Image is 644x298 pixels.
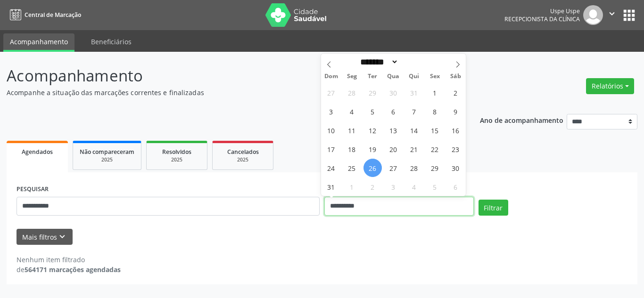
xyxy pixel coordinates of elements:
[446,159,465,177] span: Agosto 30, 2025
[479,200,508,216] button: Filtrar
[153,156,200,163] div: 2025
[446,140,465,158] span: Agosto 23, 2025
[363,177,382,196] span: Setembro 2, 2025
[17,265,121,274] div: de
[583,5,603,25] img: img
[363,159,382,177] span: Agosto 26, 2025
[17,182,49,197] label: PESQUISAR
[504,15,580,23] span: Recepcionista da clínica
[80,156,134,163] div: 2025
[504,7,580,15] div: Uspe Uspe
[586,78,634,94] button: Relatórios
[343,177,361,196] span: Setembro 1, 2025
[405,177,423,196] span: Setembro 4, 2025
[446,121,465,139] span: Agosto 16, 2025
[162,148,191,156] span: Resolvidos
[445,73,466,80] span: Sáb
[219,156,266,163] div: 2025
[363,140,382,158] span: Agosto 19, 2025
[7,64,448,88] p: Acompanhamento
[17,255,121,265] div: Nenhum item filtrado
[426,102,444,121] span: Agosto 8, 2025
[343,140,361,158] span: Agosto 18, 2025
[7,88,448,97] p: Acompanhe a situação das marcações correntes e finalizadas
[363,102,382,121] span: Agosto 5, 2025
[343,83,361,102] span: Julho 28, 2025
[426,83,444,102] span: Agosto 1, 2025
[363,121,382,139] span: Agosto 12, 2025
[322,177,340,196] span: Agosto 31, 2025
[426,159,444,177] span: Agosto 29, 2025
[446,177,465,196] span: Setembro 6, 2025
[357,57,399,67] select: Month
[322,159,340,177] span: Agosto 24, 2025
[398,57,429,67] input: Year
[322,83,340,102] span: Julho 27, 2025
[384,177,403,196] span: Setembro 3, 2025
[405,102,423,121] span: Agosto 7, 2025
[227,148,259,156] span: Cancelados
[446,102,465,121] span: Agosto 9, 2025
[621,7,637,24] button: apps
[383,73,404,80] span: Qua
[343,121,361,139] span: Agosto 11, 2025
[322,121,340,139] span: Agosto 10, 2025
[607,8,617,19] i: 
[404,73,424,80] span: Qui
[322,140,340,158] span: Agosto 17, 2025
[362,73,383,80] span: Ter
[25,11,81,19] span: Central de Marcação
[405,83,423,102] span: Julho 31, 2025
[22,148,53,156] span: Agendados
[405,159,423,177] span: Agosto 28, 2025
[3,33,74,52] a: Acompanhamento
[343,159,361,177] span: Agosto 25, 2025
[341,73,362,80] span: Seg
[363,83,382,102] span: Julho 29, 2025
[7,7,81,23] a: Central de Marcação
[384,140,403,158] span: Agosto 20, 2025
[80,148,134,156] span: Não compareceram
[17,229,73,245] button: Mais filtroskeyboard_arrow_down
[25,265,121,274] strong: 564171 marcações agendadas
[384,121,403,139] span: Agosto 13, 2025
[426,177,444,196] span: Setembro 5, 2025
[426,140,444,158] span: Agosto 22, 2025
[384,83,403,102] span: Julho 30, 2025
[384,102,403,121] span: Agosto 6, 2025
[57,232,67,242] i: keyboard_arrow_down
[480,114,563,126] p: Ano de acompanhamento
[603,5,621,25] button: 
[405,121,423,139] span: Agosto 14, 2025
[405,140,423,158] span: Agosto 21, 2025
[322,102,340,121] span: Agosto 3, 2025
[343,102,361,121] span: Agosto 4, 2025
[446,83,465,102] span: Agosto 2, 2025
[424,73,445,80] span: Sex
[321,73,342,80] span: Dom
[426,121,444,139] span: Agosto 15, 2025
[84,33,138,50] a: Beneficiários
[384,159,403,177] span: Agosto 27, 2025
